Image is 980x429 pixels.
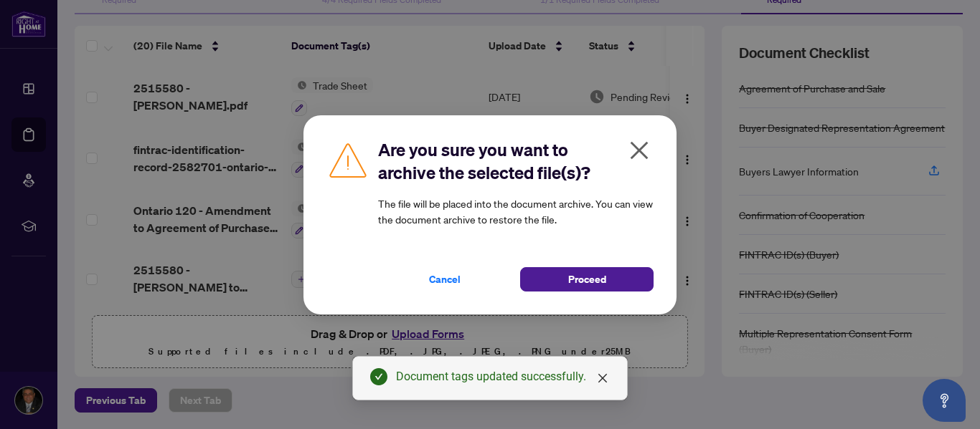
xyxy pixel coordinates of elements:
[595,370,611,386] a: Close
[378,196,654,227] article: The file will be placed into the document archive. You can view the document archive to restore t...
[370,368,387,385] span: check-circle
[520,267,654,291] button: Proceed
[568,268,606,291] span: Proceed
[378,267,512,291] button: Cancel
[378,138,654,184] h2: Are you sure you want to archive the selected file(s)?
[628,139,651,162] span: close
[326,138,369,181] img: Caution Icon
[429,268,461,291] span: Cancel
[396,368,610,385] div: Document tags updated successfully.
[923,379,966,422] button: Open asap
[597,372,608,384] span: close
